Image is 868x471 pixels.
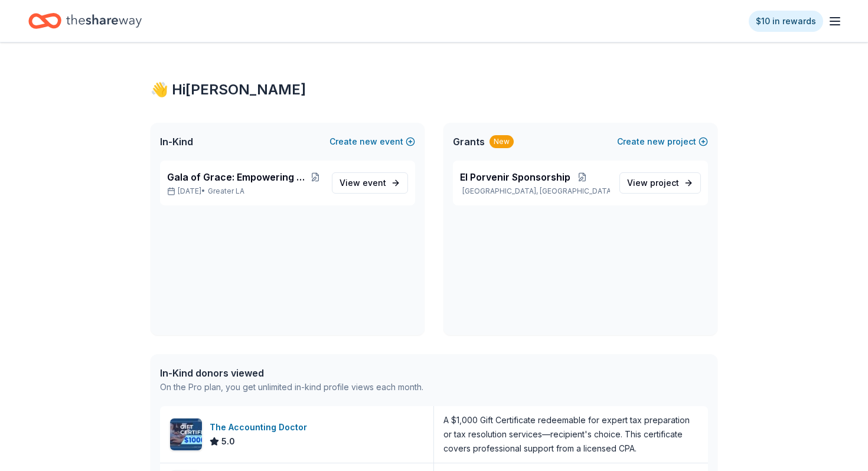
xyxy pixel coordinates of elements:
span: new [647,135,665,149]
span: In-Kind [160,135,193,149]
span: El Porvenir Sponsorship [460,170,570,184]
span: Gala of Grace: Empowering Futures for El Porvenir [167,170,308,184]
span: View [627,176,679,190]
span: project [650,178,679,188]
button: Createnewevent [329,135,415,149]
p: [GEOGRAPHIC_DATA], [GEOGRAPHIC_DATA] [460,187,610,196]
img: Image for The Accounting Doctor [170,418,202,450]
a: Home [28,7,142,35]
span: Grants [453,135,485,149]
button: Createnewproject [617,135,708,149]
div: In-Kind donors viewed [160,366,423,380]
span: 5.0 [221,434,235,449]
div: A $1,000 Gift Certificate redeemable for expert tax preparation or tax resolution services—recipi... [443,413,699,456]
p: [DATE] • [167,187,322,196]
span: View [340,176,386,190]
div: 👋 Hi [PERSON_NAME] [151,80,717,99]
div: On the Pro plan, you get unlimited in-kind profile views each month. [160,380,423,394]
span: Greater LA [208,187,244,196]
a: View project [619,172,701,194]
a: View event [332,172,408,194]
div: New [490,135,514,148]
span: event [363,178,386,188]
div: The Accounting Doctor [210,420,312,434]
span: new [360,135,377,149]
a: $10 in rewards [749,11,823,32]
